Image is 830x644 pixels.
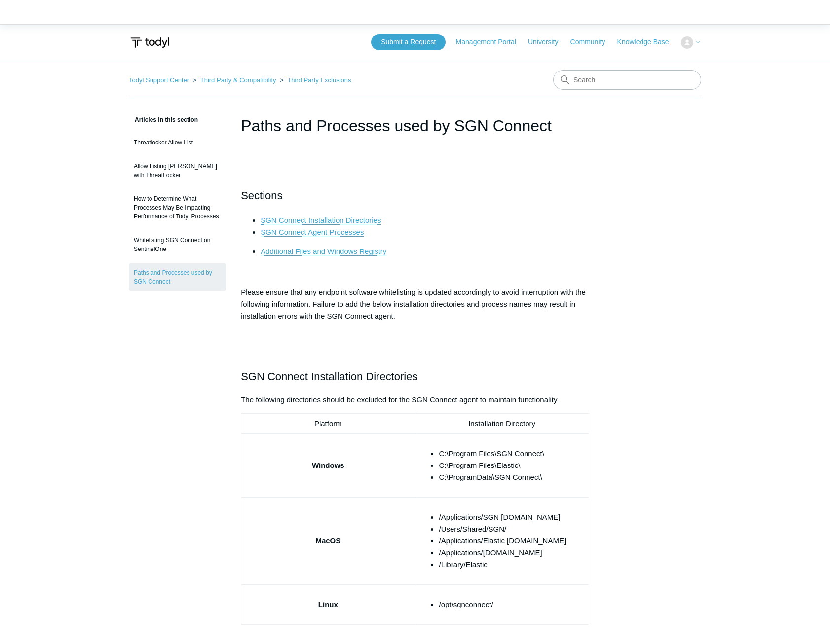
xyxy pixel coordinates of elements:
a: Submit a Request [371,34,446,50]
td: Platform [241,414,415,434]
span: SGN Connect Agent Processes [261,228,364,236]
li: /Users/Shared/SGN/ [439,523,584,535]
li: /Library/Elastic [439,559,584,571]
strong: Linux [318,600,338,608]
strong: MacOS [315,537,340,545]
h1: Paths and Processes used by SGN Connect [241,114,589,138]
a: Additional Files and Windows Registry [261,247,386,256]
a: Threatlocker Allow List [129,133,226,152]
a: Third Party & Compatibility [200,76,276,84]
a: Whitelisting SGN Connect on SentinelOne [129,231,226,258]
li: Third Party Exclusions [278,76,351,84]
span: Please ensure that any endpoint software whitelisting is updated accordingly to avoid interruptio... [241,288,586,320]
li: /Applications/Elastic [DOMAIN_NAME] [439,535,584,547]
td: Installation Directory [415,414,589,434]
h2: Sections [241,187,589,204]
li: /Applications/SGN [DOMAIN_NAME] [439,511,584,523]
li: C:\ProgramData\SGN Connect\ [439,471,584,483]
input: Search [553,70,701,90]
a: Allow Listing [PERSON_NAME] with ThreatLocker [129,157,226,184]
a: University [528,37,568,47]
li: /opt/sgnconnect/ [439,599,584,610]
li: Third Party & Compatibility [191,76,278,84]
li: /Applications/[DOMAIN_NAME] [439,547,584,559]
a: Todyl Support Center [129,76,189,84]
a: Community [570,37,615,47]
img: Todyl Support Center Help Center home page [129,34,171,52]
a: How to Determine What Processes May Be Impacting Performance of Todyl Processes [129,189,226,226]
li: Todyl Support Center [129,76,191,84]
a: SGN Connect Installation Directories [261,216,381,225]
a: Paths and Processes used by SGN Connect [129,263,226,291]
a: Management Portal [456,37,526,47]
a: SGN Connect Agent Processes [261,228,364,237]
a: Knowledge Base [617,37,679,47]
a: Third Party Exclusions [287,76,351,84]
span: SGN Connect Installation Directories [241,370,417,383]
li: C:\Program Files\SGN Connect\ [439,448,584,460]
span: Articles in this section [129,116,198,123]
strong: Windows [312,461,344,469]
li: C:\Program Files\Elastic\ [439,460,584,471]
span: The following directories should be excluded for the SGN Connect agent to maintain functionality [241,395,557,404]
